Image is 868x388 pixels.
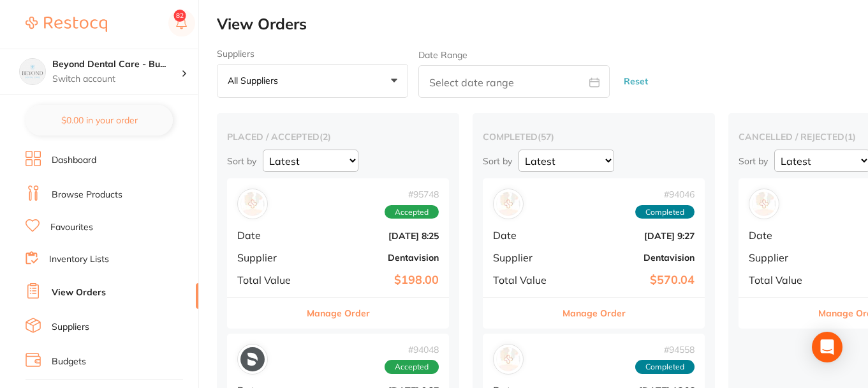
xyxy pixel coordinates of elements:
[311,252,439,263] b: Dentavision
[483,131,705,143] h2: completed ( 57 )
[52,355,86,368] a: Budgets
[385,360,439,374] span: Accepted
[52,154,96,167] a: Dashboard
[496,192,520,216] img: Dentavision
[739,155,768,167] p: Sort by
[227,155,256,167] p: Sort by
[52,286,106,299] a: View Orders
[311,231,439,241] b: [DATE] 8:25
[227,131,449,143] h2: placed / accepted ( 2 )
[493,274,557,286] span: Total Value
[52,321,89,334] a: Suppliers
[385,345,439,355] span: # 94048
[228,75,283,86] p: All suppliers
[749,274,813,286] span: Total Value
[752,192,776,216] img: Adam Dental
[567,231,695,241] b: [DATE] 9:27
[635,205,695,219] span: Completed
[26,10,107,39] a: Restocq Logo
[635,345,695,355] span: # 94558
[49,253,109,266] a: Inventory Lists
[26,105,173,136] button: $0.00 in your order
[227,178,449,329] div: Dentavision#95748AcceptedDate[DATE] 8:25SupplierDentavisionTotal Value$198.00Manage Order
[217,64,408,98] button: All suppliers
[635,360,695,374] span: Completed
[493,252,557,263] span: Supplier
[418,65,610,98] input: Select date range
[567,252,695,263] b: Dentavision
[418,50,467,60] label: Date Range
[493,229,557,241] span: Date
[20,59,45,84] img: Beyond Dental Care - Burpengary
[496,347,520,371] img: Henry Schein Halas
[307,298,370,329] button: Manage Order
[635,189,695,199] span: # 94046
[26,17,107,32] img: Restocq Logo
[311,274,439,287] b: $198.00
[385,189,439,199] span: # 95748
[567,274,695,287] b: $570.04
[52,73,181,86] p: Switch account
[620,65,652,98] button: Reset
[237,274,301,286] span: Total Value
[563,298,626,329] button: Manage Order
[749,229,813,241] span: Date
[812,332,842,362] div: Open Intercom Messenger
[240,347,265,371] img: Dentsply Sirona
[217,15,868,33] h2: View Orders
[749,252,813,263] span: Supplier
[483,155,512,167] p: Sort by
[240,192,265,216] img: Dentavision
[52,58,181,71] h4: Beyond Dental Care - Burpengary
[237,252,301,263] span: Supplier
[217,49,408,59] label: Suppliers
[237,229,301,241] span: Date
[50,221,93,234] a: Favourites
[52,189,122,201] a: Browse Products
[385,205,439,219] span: Accepted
